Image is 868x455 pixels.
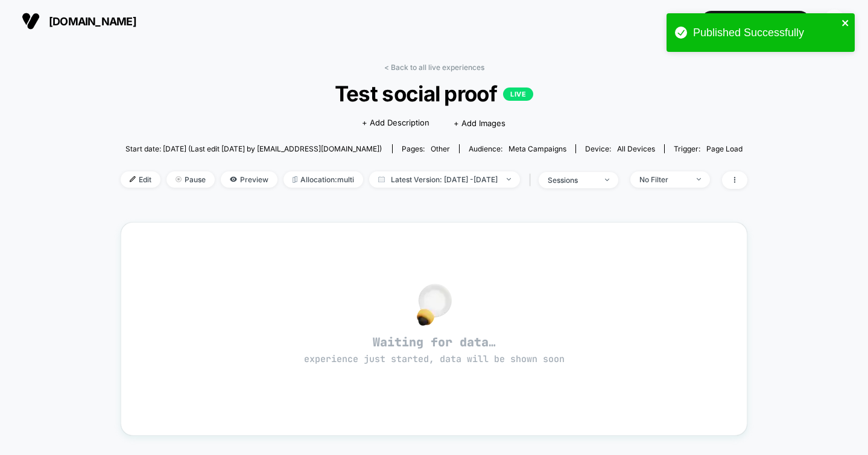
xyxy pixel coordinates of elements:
span: | [526,171,539,189]
div: Trigger: [674,144,743,153]
span: + Add Description [362,117,429,129]
span: other [431,144,450,153]
img: end [605,179,609,181]
a: < Back to all live experiences [384,63,484,72]
span: Allocation: multi [284,171,363,188]
span: experience just started, data will be shown soon [304,353,565,365]
img: no_data [417,284,452,326]
span: Page Load [706,144,743,153]
span: Device: [575,144,664,153]
div: No Filter [639,175,688,184]
div: Audience: [469,144,566,153]
span: Pause [166,171,215,188]
span: Waiting for data… [142,334,726,366]
div: Published Successfully [693,27,838,39]
span: [DOMAIN_NAME] [49,15,136,28]
div: JB [823,10,846,33]
img: end [507,178,511,180]
span: Edit [121,171,160,188]
span: Test social proof [152,81,716,106]
span: + Add Images [454,118,505,128]
span: all devices [617,144,655,153]
img: Visually logo [22,12,40,30]
span: Meta campaigns [508,144,566,153]
div: sessions [548,176,596,185]
span: Preview [221,171,277,188]
button: close [841,18,850,30]
img: end [176,176,182,182]
div: Pages: [402,144,450,153]
p: LIVE [503,87,533,101]
img: calendar [378,176,385,182]
span: Start date: [DATE] (Last edit [DATE] by [EMAIL_ADDRESS][DOMAIN_NAME]) [125,144,382,153]
img: edit [130,176,136,182]
span: Latest Version: [DATE] - [DATE] [369,171,520,188]
img: rebalance [293,176,297,183]
button: [DOMAIN_NAME] [18,11,140,31]
button: JB [819,9,850,34]
img: end [697,178,701,180]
